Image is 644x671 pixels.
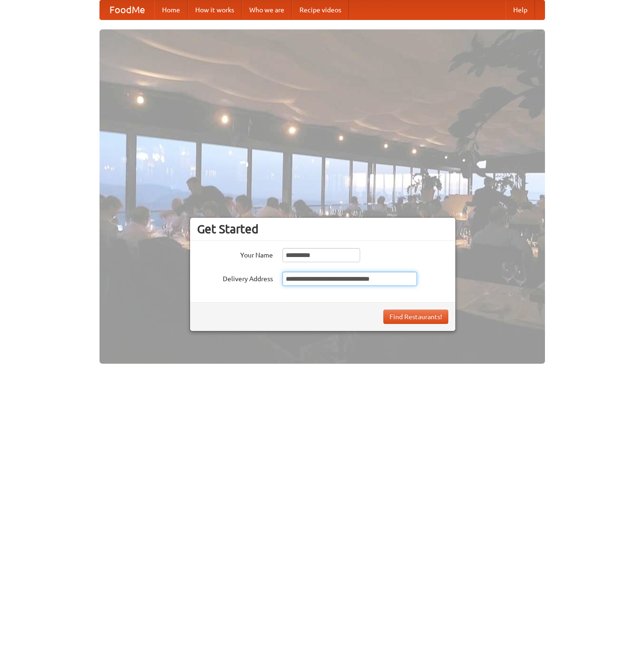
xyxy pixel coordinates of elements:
label: Your Name [197,248,273,260]
h3: Get Started [197,222,448,236]
a: FoodMe [100,0,154,19]
a: Home [154,0,188,19]
a: How it works [188,0,242,19]
button: Find Restaurants! [383,310,448,324]
a: Help [506,0,535,19]
a: Recipe videos [292,0,349,19]
label: Delivery Address [197,272,273,284]
a: Who we are [242,0,292,19]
